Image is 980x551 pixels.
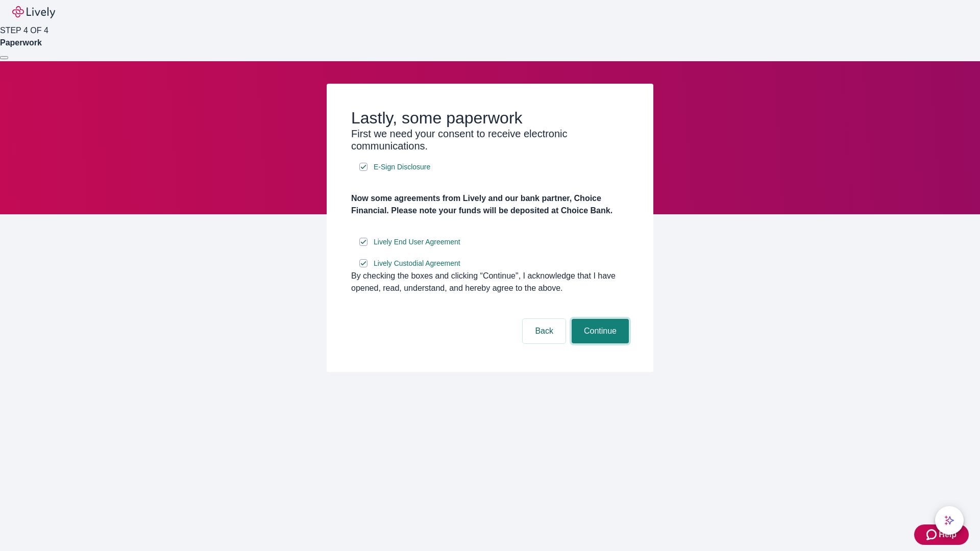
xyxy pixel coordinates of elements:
[351,128,629,152] h3: First we need your consent to receive electronic communications.
[374,258,460,269] span: Lively Custodial Agreement
[935,506,964,535] button: chat
[351,192,629,217] h4: Now some agreements from Lively and our bank partner, Choice Financial. Please note your funds wi...
[374,162,430,172] span: E-Sign Disclosure
[572,319,629,343] button: Continue
[372,257,462,270] a: e-sign disclosure document
[372,161,432,173] a: e-sign disclosure document
[939,529,957,541] span: Help
[523,319,566,343] button: Back
[914,524,969,545] button: Zendesk support iconHelp
[944,515,954,525] svg: Lively AI Assistant
[926,529,939,541] svg: Zendesk support icon
[351,270,629,294] div: By checking the boxes and clicking “Continue", I acknowledge that I have opened, read, understand...
[351,108,629,128] h2: Lastly, some paperwork
[12,6,55,18] img: Lively
[372,236,462,248] a: e-sign disclosure document
[374,237,460,247] span: Lively End User Agreement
